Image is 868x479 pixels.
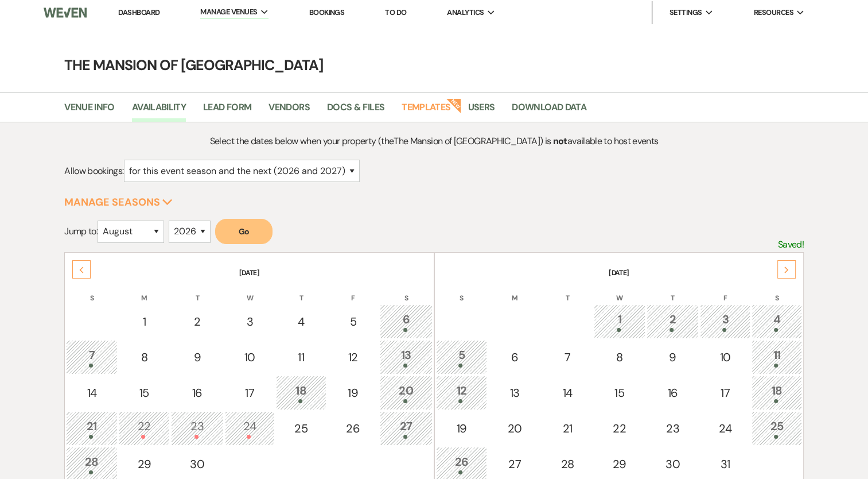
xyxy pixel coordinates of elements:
[594,279,645,303] th: W
[157,134,711,149] p: Select the dates below when your property (the The Mansion of [GEOGRAPHIC_DATA] ) is available to...
[125,313,164,330] div: 1
[72,453,111,474] div: 28
[653,455,693,473] div: 30
[542,279,593,303] th: T
[334,349,372,366] div: 12
[125,349,164,366] div: 8
[488,279,541,303] th: M
[177,349,217,366] div: 9
[64,225,98,237] span: Jump to:
[177,313,217,330] div: 2
[125,384,164,401] div: 15
[72,418,111,439] div: 21
[752,279,802,303] th: S
[548,455,586,473] div: 28
[706,455,744,473] div: 31
[706,311,744,332] div: 3
[548,349,586,366] div: 7
[66,279,117,303] th: S
[600,311,639,332] div: 1
[119,279,170,303] th: M
[231,418,269,439] div: 24
[125,418,164,439] div: 22
[380,279,433,303] th: S
[334,384,372,401] div: 19
[653,420,693,437] div: 23
[231,313,269,330] div: 3
[268,100,310,122] a: Vendors
[64,100,115,122] a: Venue Info
[442,420,481,437] div: 19
[385,7,406,17] a: To Do
[215,219,273,244] button: Go
[436,279,488,303] th: S
[442,453,481,474] div: 26
[231,349,269,366] div: 10
[700,279,750,303] th: F
[706,349,744,366] div: 10
[276,279,326,303] th: T
[548,420,586,437] div: 21
[72,346,111,368] div: 7
[203,100,251,122] a: Lead Form
[495,455,535,473] div: 27
[21,55,847,75] h4: The Mansion of [GEOGRAPHIC_DATA]
[446,97,462,113] strong: New
[600,455,639,473] div: 29
[758,418,796,439] div: 25
[125,455,164,473] div: 29
[44,1,87,25] img: Weven Logo
[647,279,699,303] th: T
[132,100,186,122] a: Availability
[600,420,639,437] div: 22
[200,6,257,18] span: Manage Venues
[386,346,426,368] div: 13
[177,455,217,473] div: 30
[386,382,426,403] div: 20
[758,311,796,332] div: 4
[495,420,535,437] div: 20
[334,313,372,330] div: 5
[758,382,796,403] div: 18
[753,7,793,18] span: Resources
[177,418,217,439] div: 23
[653,349,693,366] div: 9
[231,384,269,401] div: 17
[64,165,123,177] span: Allow bookings:
[309,7,344,17] a: Bookings
[402,100,450,122] a: Templates
[653,384,693,401] div: 16
[442,346,481,368] div: 5
[442,382,481,403] div: 12
[436,254,802,278] th: [DATE]
[600,384,639,401] div: 15
[386,418,426,439] div: 27
[386,311,426,332] div: 6
[670,7,702,18] span: Settings
[282,420,320,437] div: 25
[512,100,586,122] a: Download Data
[282,349,320,366] div: 11
[225,279,275,303] th: W
[600,349,639,366] div: 8
[495,349,535,366] div: 6
[118,7,159,17] a: Dashboard
[282,313,320,330] div: 4
[171,279,223,303] th: T
[706,384,744,401] div: 17
[328,279,379,303] th: F
[282,382,320,403] div: 18
[553,135,567,147] strong: not
[72,384,111,401] div: 14
[66,254,432,278] th: [DATE]
[447,7,484,18] span: Analytics
[778,237,804,252] p: Saved!
[468,100,495,122] a: Users
[653,311,693,332] div: 2
[548,384,586,401] div: 14
[758,346,796,368] div: 11
[495,384,535,401] div: 13
[64,197,173,207] button: Manage Seasons
[327,100,384,122] a: Docs & Files
[706,420,744,437] div: 24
